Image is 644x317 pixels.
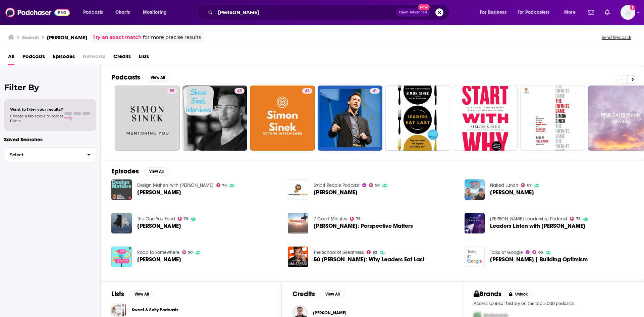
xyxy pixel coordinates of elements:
[490,190,534,195] a: Simon Sinek
[182,250,193,254] a: 50
[288,247,308,267] img: 50 Simon Sinek: Why Leaders Eat Last
[5,6,70,19] img: Podchaser - Follow, Share and Rate Podcasts
[490,182,518,188] a: Naked Lunch
[292,290,315,298] h2: Credits
[22,34,39,41] h3: Search
[465,247,485,267] img: Simon Sinek | Building Optimism
[585,7,597,18] a: Show notifications dropdown
[490,223,585,229] a: Leaders Listen with Simon Sinek
[216,183,227,187] a: 76
[93,34,142,41] a: Try an exact match
[370,88,380,94] a: 41
[465,179,485,200] img: Simon Sinek
[292,290,344,298] a: CreditsView All
[490,223,585,229] span: Leaders Listen with [PERSON_NAME]
[490,190,534,195] span: [PERSON_NAME]
[183,217,188,220] span: 79
[4,136,96,143] p: Saved Searches
[396,8,430,16] button: Open AdvancedNew
[288,179,308,200] img: Simon Sinek
[137,223,181,229] span: [PERSON_NAME]
[47,34,87,41] h3: [PERSON_NAME]
[521,183,532,187] a: 67
[314,257,424,262] a: 50 Simon Sinek: Why Leaders Eat Last
[111,247,132,267] img: Simon Sinek
[182,86,248,151] a: 45
[146,73,170,82] button: View All
[475,7,515,18] button: open menu
[237,88,242,95] span: 45
[314,250,364,255] a: The School of Greatness
[375,184,380,187] span: 59
[570,217,581,221] a: 75
[215,7,396,18] input: Search podcasts, credits, & more...
[8,51,14,65] a: All
[532,250,543,254] a: 65
[480,8,506,17] span: For Business
[318,86,383,151] a: 41
[288,213,308,233] img: Simon Sinek: Perspective Matters
[559,7,584,18] button: open menu
[474,290,501,298] h2: Brands
[111,213,132,233] img: Simon Sinek
[320,290,344,298] button: View All
[490,216,567,222] a: Maxwell Leadership Podcast
[600,35,633,40] button: Send feedback
[115,8,130,17] span: Charts
[4,83,96,92] h2: Filter By
[4,153,82,157] span: Select
[10,114,63,123] span: Choose a tab above to access filters.
[137,257,181,262] a: Simon Sinek
[137,223,181,229] a: Simon Sinek
[314,223,413,229] span: [PERSON_NAME]: Perspective Matters
[302,88,312,94] a: 43
[111,290,124,298] h2: Lists
[621,5,635,20] span: Logged in as GregKubie
[222,184,227,187] span: 76
[527,184,532,187] span: 67
[314,190,358,195] a: Simon Sinek
[188,251,193,254] span: 50
[129,290,154,298] button: View All
[504,290,533,298] button: Unlock
[83,51,105,65] span: Networks
[111,179,132,200] img: Simon Sinek
[22,51,45,65] span: Podcasts
[137,190,181,195] span: [PERSON_NAME]
[250,86,315,151] a: 43
[350,217,361,221] a: 75
[314,223,413,229] a: Simon Sinek: Perspective Matters
[10,107,63,112] span: Want to filter your results?
[111,167,168,175] a: EpisodesView All
[314,190,358,195] span: [PERSON_NAME]
[369,183,380,187] a: 59
[113,51,131,65] a: Credits
[4,147,96,162] button: Select
[367,250,377,254] a: 92
[314,216,347,222] a: 7 Good Minutes
[53,51,75,65] a: Episodes
[137,257,181,262] span: [PERSON_NAME]
[490,250,523,255] a: Talks at Google
[373,88,377,95] span: 41
[111,167,139,175] h2: Episodes
[111,73,140,82] h2: Podcasts
[576,217,581,220] span: 75
[305,88,310,95] span: 43
[139,51,149,65] a: Lists
[167,88,177,94] a: 55
[132,306,178,314] a: Sweet & Salty Podcasts
[83,8,103,17] span: Podcasts
[203,5,455,20] div: Search podcasts, credits, & more...
[465,213,485,233] a: Leaders Listen with Simon Sinek
[314,182,360,188] a: Smart People Podcast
